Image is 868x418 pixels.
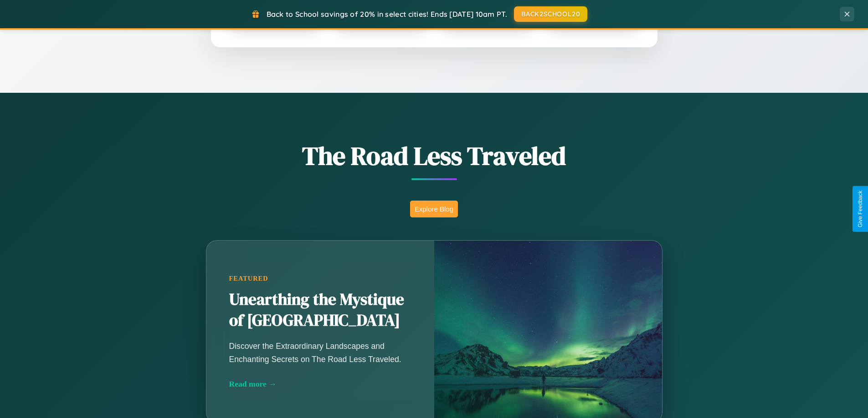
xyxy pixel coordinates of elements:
[161,138,708,173] h1: The Road Less Traveled
[229,340,411,365] p: Discover the Extraordinary Landscapes and Enchanting Secrets on The Road Less Traveled.
[514,6,587,22] button: BACK2SCHOOL20
[229,275,411,282] div: Featured
[229,289,411,331] h2: Unearthing the Mystique of [GEOGRAPHIC_DATA]
[267,10,507,19] span: Back to School savings of 20% in select cities! Ends [DATE] 10am PT.
[229,379,411,389] div: Read more →
[410,201,458,217] button: Explore Blog
[857,191,863,227] div: Give Feedback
